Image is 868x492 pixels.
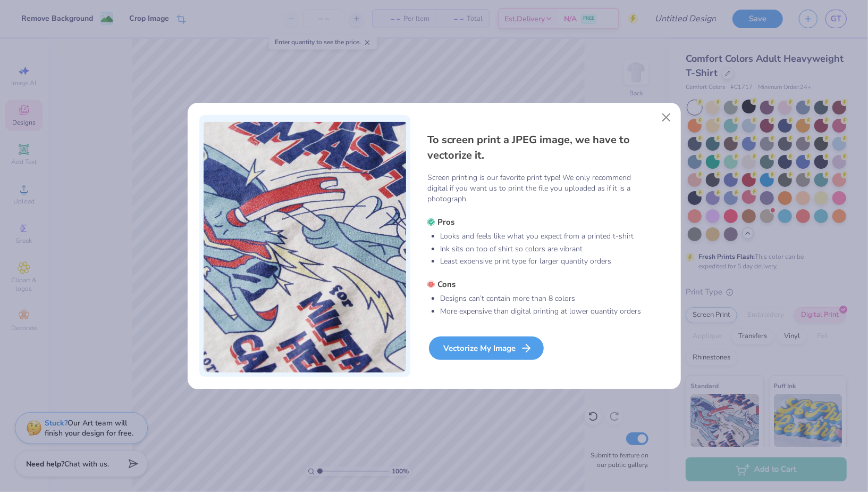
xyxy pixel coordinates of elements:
[427,173,642,204] p: Screen printing is our favorite print type! We only recommend digital if you want us to print the...
[427,132,642,163] h4: To screen print a JPEG image, we have to vectorize it.
[429,337,544,360] div: Vectorize My Image
[440,306,642,317] li: More expensive than digital printing at lower quantity orders
[427,217,642,227] h5: Pros
[440,256,642,267] li: Least expensive print type for larger quantity orders
[656,108,676,128] button: Close
[427,279,642,290] h5: Cons
[440,244,642,255] li: Ink sits on top of shirt so colors are vibrant
[440,293,642,304] li: Designs can’t contain more than 8 colors
[440,231,642,242] li: Looks and feels like what you expect from a printed t-shirt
